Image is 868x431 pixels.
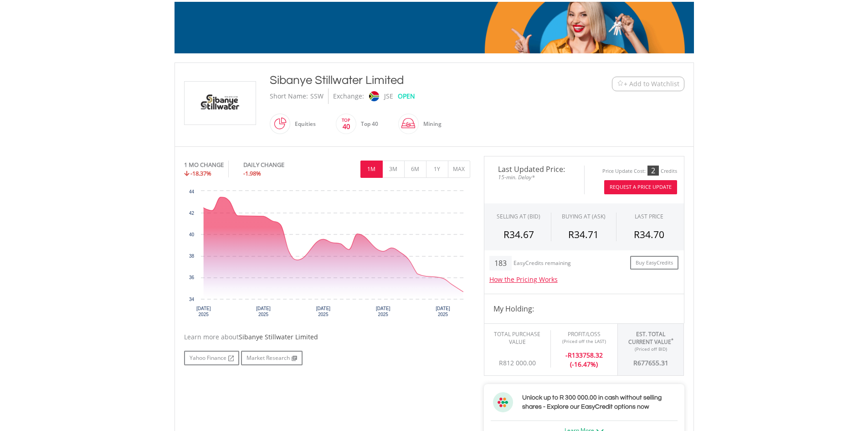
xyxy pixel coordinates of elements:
div: Exchange: [333,88,364,104]
div: 183 [489,256,512,270]
div: (Priced off the LAST) [558,338,611,344]
div: JSE [384,88,393,104]
text: [DATE] 2025 [436,306,450,317]
text: 34 [189,297,194,302]
button: 6M [404,161,426,178]
div: Mining [419,113,442,135]
span: BUYING AT (ASK) [562,213,606,220]
div: Equities [290,113,316,135]
div: (Priced off BID) [625,346,677,352]
text: 36 [189,275,194,280]
div: SELLING AT (BID) [497,213,540,220]
svg: Interactive chart [184,187,470,323]
div: DAILY CHANGE [243,161,315,169]
div: R [558,344,611,369]
span: 15-min. Delay* [491,173,577,182]
h4: My Holding: [493,303,675,314]
div: Chart. Highcharts interactive chart. [184,187,470,323]
div: Short Name: [270,88,308,104]
span: Last Updated Price: [491,166,577,173]
button: Watchlist + Add to Watchlist [612,77,684,91]
a: Market Research [241,351,303,365]
span: R34.71 [568,228,599,241]
div: EasyCredits remaining [514,260,571,268]
span: -18.37% [190,169,211,177]
text: 40 [189,232,194,237]
div: Est. Total Current Value [625,330,677,346]
text: 44 [189,189,194,194]
div: Credits [661,168,677,175]
text: [DATE] 2025 [316,306,330,317]
text: 42 [189,211,194,216]
text: [DATE] 2025 [375,306,390,317]
div: Learn more about [184,332,470,342]
text: [DATE] 2025 [256,306,271,317]
div: R [625,352,677,368]
button: MAX [448,161,470,178]
div: Sibanye Stillwater Limited [270,72,556,88]
div: 1 MO CHANGE [184,161,224,169]
span: Sibanye Stillwater Limited [239,332,318,341]
div: Profit/Loss [558,330,611,338]
img: jse.png [369,91,379,101]
img: EasyMortage Promotion Banner [175,2,694,53]
img: ec-flower.svg [493,392,513,412]
div: Top 40 [356,113,378,135]
div: LAST PRICE [635,213,663,220]
div: Price Update Cost: [602,168,646,175]
button: 1M [360,161,383,178]
h3: Unlock up to R 300 000.00 in cash without selling shares - Explore our EasyCredit options now [522,393,675,411]
img: EQU.ZA.SSW.png [186,82,254,125]
span: R34.67 [503,228,534,241]
span: 677655.31 [637,358,668,367]
span: R34.70 [634,228,664,241]
div: OPEN [398,88,415,104]
img: Watchlist [617,80,624,87]
button: 3M [382,161,405,178]
span: - [565,351,568,359]
text: 38 [189,254,194,259]
span: -1.98% [243,169,261,177]
span: R812 000.00 [499,358,536,367]
a: Buy EasyCredits [630,256,678,270]
div: SSW [310,88,324,104]
a: How the Pricing Works [489,275,558,284]
a: Yahoo Finance [184,351,239,365]
div: 2 [647,166,659,176]
div: Total Purchase Value [491,330,544,346]
button: Request A Price Update [604,180,677,194]
span: + Add to Watchlist [624,79,679,88]
text: [DATE] 2025 [196,306,211,317]
span: 133758.32 (-16.47%) [570,351,603,369]
button: 1Y [426,161,448,178]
